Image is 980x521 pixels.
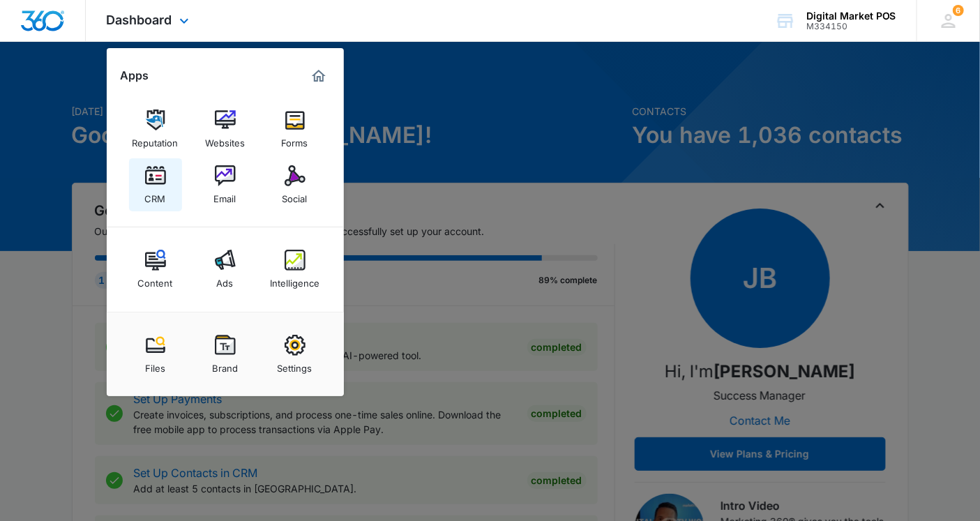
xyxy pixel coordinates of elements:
a: Ads [199,243,252,296]
span: Dashboard [107,13,172,27]
div: Websites [205,130,245,149]
a: Content [129,243,182,296]
a: Websites [199,103,252,156]
div: Forms [282,130,308,149]
div: Email [214,186,236,204]
div: CRM [145,186,166,204]
div: Intelligence [270,271,319,289]
a: Forms [269,103,322,156]
div: Ads [217,271,234,289]
div: Files [145,356,165,374]
a: Files [129,328,182,381]
span: 6 [953,5,964,16]
div: Content [138,271,173,289]
a: Email [199,158,252,211]
a: Marketing 360® Dashboard [308,65,330,87]
a: Intelligence [269,243,322,296]
div: account id [806,22,896,31]
div: notifications count [953,5,964,16]
div: account name [806,10,896,22]
h2: Apps [121,69,149,82]
a: Settings [269,328,322,381]
a: Social [269,158,322,211]
div: Reputation [133,130,179,149]
div: Social [282,186,308,204]
div: Settings [278,356,312,374]
a: Brand [199,328,252,381]
div: Brand [212,356,238,374]
a: Reputation [129,103,182,156]
a: CRM [129,158,182,211]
